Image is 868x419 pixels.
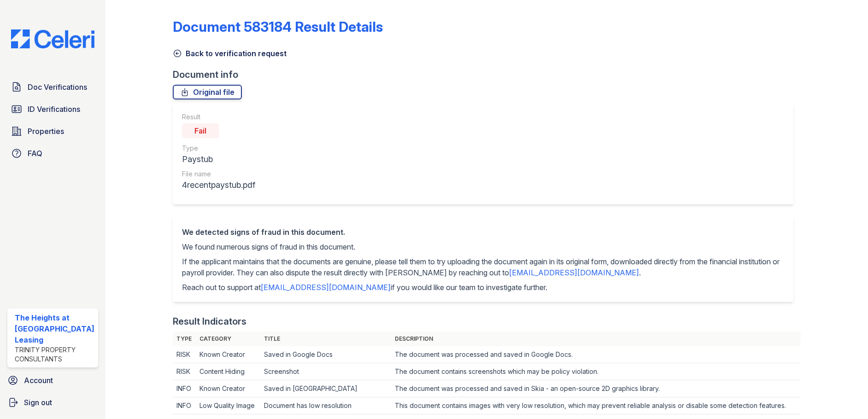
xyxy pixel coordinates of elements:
[391,363,801,380] td: The document contains screenshots which may be policy violation.
[261,283,391,292] a: [EMAIL_ADDRESS][DOMAIN_NAME]
[4,371,102,390] a: Account
[196,363,260,380] td: Content Hiding
[28,148,42,159] span: FAQ
[182,144,255,153] div: Type
[173,85,242,99] a: Original file
[28,81,87,93] span: Doc Verifications
[182,256,785,278] p: If the applicant maintains that the documents are genuine, please tell them to try uploading the ...
[182,241,785,252] p: We found numerous signs of fraud in this document.
[509,268,639,277] a: [EMAIL_ADDRESS][DOMAIN_NAME]
[260,332,392,346] th: Title
[639,268,641,277] span: .
[182,282,785,293] p: Reach out to support at if you would like our team to investigate further.
[196,380,260,397] td: Known Creator
[173,315,246,328] div: Result Indicators
[173,363,196,380] td: RISK
[391,397,801,414] td: This document contains images with very low resolution, which may prevent reliable analysis or di...
[173,346,196,363] td: RISK
[173,397,196,414] td: INFO
[260,380,392,397] td: Saved in [GEOGRAPHIC_DATA]
[260,346,392,363] td: Saved in Google Docs
[182,227,785,238] div: We detected signs of fraud in this document.
[196,332,260,346] th: Category
[15,312,94,345] div: The Heights at [GEOGRAPHIC_DATA] Leasing
[7,100,98,118] a: ID Verifications
[173,332,196,346] th: Type
[182,169,255,179] div: File name
[260,397,392,414] td: Document has low resolution
[391,380,801,397] td: The document was processed and saved in Skia - an open-source 2D graphics library.
[7,78,98,96] a: Doc Verifications
[15,345,94,364] div: Trinity Property Consultants
[28,104,80,115] span: ID Verifications
[4,393,102,412] a: Sign out
[173,68,801,81] div: Document info
[196,397,260,414] td: Low Quality Image
[173,48,287,59] a: Back to verification request
[182,123,219,138] div: Fail
[391,332,801,346] th: Description
[24,397,52,408] span: Sign out
[7,122,98,140] a: Properties
[182,179,255,192] div: 4recentpaystub.pdf
[28,126,64,137] span: Properties
[182,153,255,166] div: Paystub
[173,18,383,35] a: Document 583184 Result Details
[196,346,260,363] td: Known Creator
[182,112,255,122] div: Result
[7,144,98,163] a: FAQ
[391,346,801,363] td: The document was processed and saved in Google Docs.
[260,363,392,380] td: Screenshot
[4,29,102,48] img: CE_Logo_Blue-a8612792a0a2168367f1c8372b55b34899dd931a85d93a1a3d3e32e68fde9ad4.png
[24,375,53,386] span: Account
[173,380,196,397] td: INFO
